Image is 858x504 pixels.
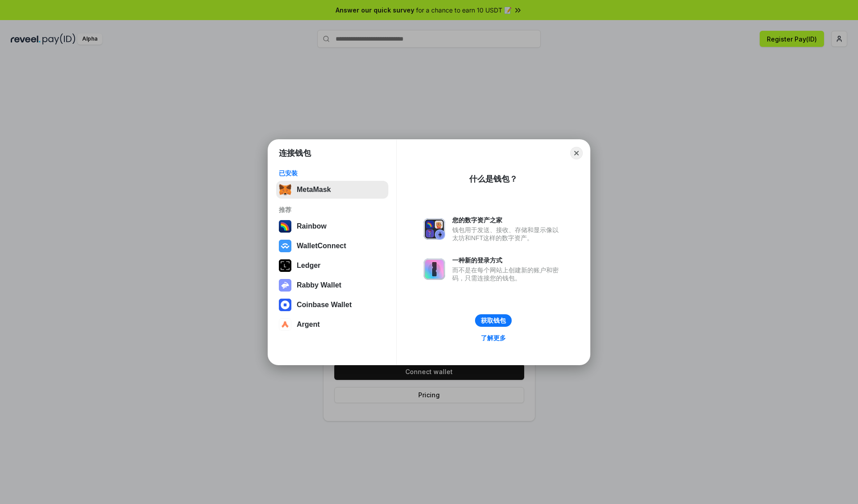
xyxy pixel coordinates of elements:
[297,321,320,329] div: Argent
[297,301,352,309] div: Coinbase Wallet
[276,296,388,314] button: Coinbase Wallet
[279,279,291,292] img: svg+xml,%3Csvg%20xmlns%3D%22http%3A%2F%2Fwww.w3.org%2F2000%2Fsvg%22%20fill%3D%22none%22%20viewBox...
[570,147,583,159] button: Close
[276,181,388,199] button: MetaMask
[452,266,563,282] div: 而不是在每个网站上创建新的账户和密码，只需连接您的钱包。
[297,222,327,230] div: Rainbow
[279,206,386,214] div: 推荐
[424,218,445,240] img: svg+xml,%3Csvg%20xmlns%3D%22http%3A%2F%2Fwww.w3.org%2F2000%2Fsvg%22%20fill%3D%22none%22%20viewBox...
[297,281,341,289] div: Rabby Wallet
[279,169,386,177] div: 已安装
[276,217,388,235] button: Rainbow
[297,242,346,250] div: WalletConnect
[424,258,445,280] img: svg+xml,%3Csvg%20xmlns%3D%22http%3A%2F%2Fwww.w3.org%2F2000%2Fsvg%22%20fill%3D%22none%22%20viewBox...
[481,334,506,342] div: 了解更多
[276,237,388,255] button: WalletConnect
[297,262,320,270] div: Ledger
[475,332,511,344] a: 了解更多
[452,226,563,242] div: 钱包用于发送、接收、存储和显示像以太坊和NFT这样的数字资产。
[279,318,291,331] img: svg+xml,%3Csvg%20width%3D%2228%22%20height%3D%2228%22%20viewBox%3D%220%200%2028%2028%22%20fill%3D...
[481,317,506,325] div: 获取钱包
[279,183,291,196] img: svg+xml,%3Csvg%20fill%3D%22none%22%20height%3D%2233%22%20viewBox%3D%220%200%2035%2033%22%20width%...
[276,316,388,333] button: Argent
[279,259,291,272] img: svg+xml,%3Csvg%20xmlns%3D%22http%3A%2F%2Fwww.w3.org%2F2000%2Fsvg%22%20width%3D%2228%22%20height%3...
[297,186,331,194] div: MetaMask
[276,257,388,275] button: Ledger
[279,299,291,311] img: svg+xml,%3Csvg%20width%3D%2228%22%20height%3D%2228%22%20viewBox%3D%220%200%2028%2028%22%20fill%3D...
[279,220,291,233] img: svg+xml,%3Csvg%20width%3D%22120%22%20height%3D%22120%22%20viewBox%3D%220%200%20120%20120%22%20fil...
[279,148,311,158] h1: 连接钱包
[475,314,512,327] button: 获取钱包
[279,240,291,252] img: svg+xml,%3Csvg%20width%3D%2228%22%20height%3D%2228%22%20viewBox%3D%220%200%2028%2028%22%20fill%3D...
[452,256,563,264] div: 一种新的登录方式
[276,276,388,294] button: Rabby Wallet
[452,216,563,224] div: 您的数字资产之家
[469,174,517,184] div: 什么是钱包？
